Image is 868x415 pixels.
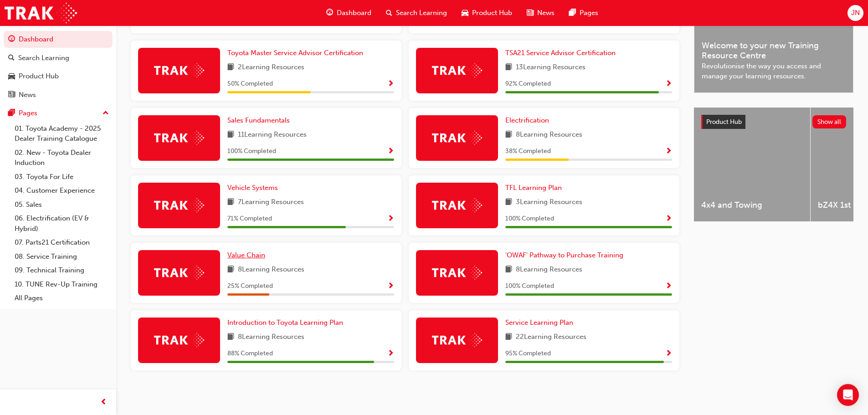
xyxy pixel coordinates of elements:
img: Trak [432,333,482,347]
a: Electrification [505,115,553,126]
span: Vehicle Systems [227,184,278,192]
span: 100 % Completed [505,214,554,224]
span: book-icon [505,62,512,73]
span: 7 Learning Resources [238,197,304,208]
img: Trak [432,63,482,77]
span: pages-icon [569,7,576,19]
span: 11 Learning Resources [238,129,307,141]
button: Show Progress [665,348,672,359]
a: Dashboard [4,31,113,48]
a: 05. Sales [11,198,113,212]
span: 8 Learning Resources [238,264,304,276]
span: search-icon [8,54,15,62]
a: 03. Toyota For Life [11,170,113,184]
button: Show Progress [665,78,672,90]
a: TSA21 Service Advisor Certification [505,48,619,58]
span: guage-icon [8,36,15,44]
span: up-icon [103,108,109,119]
a: 02. New - Toyota Dealer Induction [11,146,113,170]
a: 'OWAF' Pathway to Purchase Training [505,250,627,261]
a: 04. Customer Experience [11,184,113,198]
span: book-icon [227,129,234,141]
span: Value Chain [227,251,265,259]
span: search-icon [386,7,392,19]
span: 22 Learning Resources [516,332,586,343]
a: Vehicle Systems [227,183,282,193]
a: Introduction to Toyota Learning Plan [227,318,347,328]
button: Show Progress [387,281,394,292]
span: Electrification [505,116,549,124]
span: Revolutionise the way you access and manage your learning resources. [702,61,846,82]
a: Value Chain [227,250,269,261]
button: Show Progress [387,213,394,225]
span: guage-icon [326,7,333,19]
button: DashboardSearch LearningProduct HubNews [4,29,113,105]
a: search-iconSearch Learning [379,4,454,22]
span: Show Progress [665,282,672,291]
button: Show Progress [387,146,394,157]
div: Pages [19,108,37,118]
span: Show Progress [665,215,672,223]
img: Trak [154,266,204,280]
span: car-icon [8,72,15,81]
span: pages-icon [8,109,15,118]
a: 01. Toyota Academy - 2025 Dealer Training Catalogue [11,122,113,146]
a: Search Learning [4,50,113,67]
span: car-icon [462,7,468,19]
a: guage-iconDashboard [319,4,379,22]
img: Trak [432,198,482,212]
span: Toyota Master Service Advisor Certification [227,49,363,57]
span: JN [851,8,860,18]
img: Trak [154,63,204,77]
div: News [19,90,36,100]
button: JN [847,5,863,21]
span: Service Learning Plan [505,318,573,327]
span: news-icon [8,91,15,99]
span: 2 Learning Resources [238,62,304,73]
span: book-icon [227,264,234,276]
span: book-icon [505,332,512,343]
span: Show Progress [387,148,394,156]
button: Show Progress [387,78,394,90]
img: Trak [154,198,204,212]
div: Search Learning [18,53,69,63]
span: news-icon [527,7,534,19]
button: Pages [4,105,113,122]
a: 09. Technical Training [11,263,113,277]
span: 8 Learning Resources [238,332,304,343]
span: 8 Learning Resources [516,264,582,276]
span: Show Progress [387,350,394,358]
a: 10. TUNE Rev-Up Training [11,277,113,292]
span: Introduction to Toyota Learning Plan [227,318,343,327]
span: TSA21 Service Advisor Certification [505,49,616,57]
button: Show all [812,115,847,128]
span: Show Progress [665,80,672,88]
span: book-icon [505,264,512,276]
span: Show Progress [665,148,672,156]
button: Show Progress [665,281,672,292]
span: Sales Fundamentals [227,116,290,124]
a: news-iconNews [519,4,562,22]
span: 3 Learning Resources [516,197,582,208]
span: 50 % Completed [227,79,273,89]
a: pages-iconPages [562,4,606,22]
span: 4x4 and Towing [701,200,803,210]
span: Dashboard [337,8,371,18]
a: Product Hub [4,68,113,85]
button: Show Progress [665,213,672,225]
span: Welcome to your new Training Resource Centre [702,41,846,61]
a: Trak [5,3,77,23]
span: 100 % Completed [227,146,276,157]
span: 13 Learning Resources [516,62,586,73]
a: 4x4 and Towing [694,108,810,221]
a: Toyota Master Service Advisor Certification [227,48,367,58]
span: 'OWAF' Pathway to Purchase Training [505,251,623,259]
span: book-icon [227,332,234,343]
img: Trak [432,131,482,145]
span: Product Hub [706,118,742,126]
a: All Pages [11,291,113,305]
span: TFL Learning Plan [505,184,562,192]
a: 07. Parts21 Certification [11,236,113,250]
span: 8 Learning Resources [516,129,582,141]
